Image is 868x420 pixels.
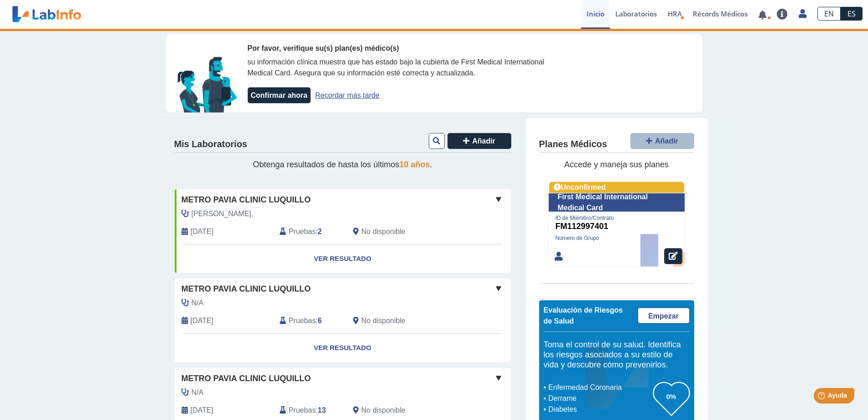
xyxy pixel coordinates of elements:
div: : [273,405,346,416]
span: Pruebas [289,226,316,237]
a: Ver Resultado [175,334,511,362]
b: 2 [318,228,322,235]
button: Añadir [447,133,511,149]
span: Evaluación de Riesgos de Salud [544,306,623,325]
span: N/A [192,387,204,398]
span: Metro Pavia Clinic Luquillo [182,283,311,295]
span: 2025-03-31 [191,315,213,326]
span: Añadir [655,137,678,145]
li: Enfermedad Coronaria [546,382,653,393]
span: No disponible [361,315,405,326]
a: EN [817,7,841,21]
b: 13 [318,406,326,414]
span: Accede y maneja sus planes [564,160,669,169]
span: No disponible [361,226,405,237]
button: Añadir [630,133,694,149]
h5: Toma el control de su salud. Identifica los riesgos asociados a su estilo de vida y descubre cómo... [544,340,690,370]
a: Recordar más tarde [315,91,379,99]
h3: 0% [653,391,690,402]
a: Empezar [638,308,690,324]
div: : [273,315,346,326]
span: Pruebas [289,405,316,416]
span: N/A [192,298,204,308]
h4: Mis Laboratorios [174,139,247,150]
div: Por favor, verifique su(s) plan(es) médico(s) [248,43,572,54]
span: Obtenga resultados de hasta los últimos . [253,160,432,169]
div: : [273,226,346,237]
span: HRA [668,9,682,18]
span: Pruebas [289,315,316,326]
span: 2024-11-13 [191,405,213,416]
span: No disponible [361,405,405,416]
h4: Planes Médicos [539,139,607,150]
span: 10 años [400,160,430,169]
span: Metro Pavia Clinic Luquillo [182,372,311,385]
span: Cruz Fernandez, [192,208,254,219]
span: 2025-08-12 [191,226,213,237]
li: Diabetes [546,404,653,415]
li: Derrame [546,393,653,404]
span: Empezar [648,312,679,320]
a: ES [841,7,863,21]
a: Ver Resultado [175,245,511,273]
span: Metro Pavia Clinic Luquillo [182,194,311,206]
button: Confirmar ahora [248,87,311,103]
b: 6 [318,317,322,324]
span: Añadir [472,137,495,145]
span: su información clínica muestra que has estado bajo la cubierta de First Medical International Med... [248,58,545,77]
iframe: Help widget launcher [787,384,858,410]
